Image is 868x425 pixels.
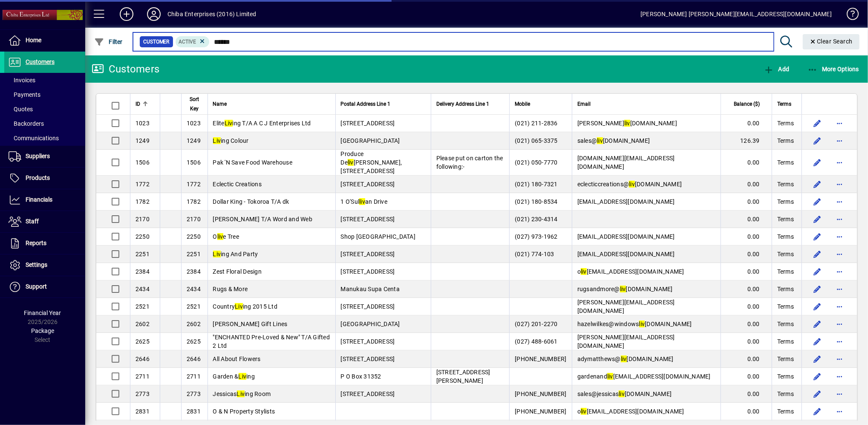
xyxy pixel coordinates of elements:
[213,390,271,397] span: Jessicas ing Room
[4,87,85,102] a: Payments
[721,385,772,403] td: 0.00
[136,120,150,127] span: 1023
[213,356,261,362] span: All About Flowers
[26,283,47,290] span: Support
[810,405,824,418] button: Edit
[607,373,613,380] em: liv
[136,408,150,415] span: 2831
[136,356,150,362] span: 2646
[136,99,140,109] span: ID
[143,38,170,46] span: Customer
[341,251,395,257] span: [STREET_ADDRESS]
[621,356,627,362] em: liv
[26,58,55,65] span: Customers
[515,99,530,109] span: Mobile
[515,233,558,240] span: (027) 973-1962
[26,37,41,43] span: Home
[436,369,490,384] span: [STREET_ADDRESS][PERSON_NAME]
[9,77,35,84] span: Invoices
[26,196,52,203] span: Financials
[833,300,846,313] button: More options
[833,317,846,331] button: More options
[92,34,125,49] button: Filter
[577,286,673,292] span: rugsandmore@ [DOMAIN_NAME]
[436,155,503,170] span: Please put on carton the following:-
[26,218,39,225] span: Staff
[833,116,846,130] button: More options
[213,137,221,144] em: Liv
[136,198,150,205] span: 1782
[136,181,150,188] span: 1772
[833,212,846,226] button: More options
[721,263,772,280] td: 0.00
[9,91,40,98] span: Payments
[807,66,859,72] span: More Options
[187,303,201,310] span: 2521
[777,267,794,276] span: Terms
[179,39,196,45] span: Active
[721,115,772,132] td: 0.00
[187,251,201,257] span: 2251
[213,198,289,205] span: Dollar King - Tokoroa T/A dk
[777,302,794,311] span: Terms
[803,34,860,49] button: Clear
[341,99,391,109] span: Postal Address Line 1
[721,176,772,193] td: 0.00
[187,373,201,380] span: 2711
[833,195,846,208] button: More options
[187,356,201,362] span: 2646
[136,390,150,397] span: 2773
[176,36,210,47] mat-chip: Activation Status: Active
[136,251,150,257] span: 2251
[92,62,159,76] div: Customers
[187,198,201,205] span: 1782
[726,99,767,109] div: Balance ($)
[187,268,201,275] span: 2384
[213,137,249,144] span: ing Colour
[833,156,846,169] button: More options
[136,216,150,223] span: 2170
[577,181,682,188] span: eclecticcreations@ [DOMAIN_NAME]
[629,181,635,188] em: liv
[213,321,288,327] span: [PERSON_NAME] Gift Lines
[4,102,85,116] a: Quotes
[577,137,650,144] span: sales@ [DOMAIN_NAME]
[213,286,248,292] span: Rugs & More
[213,268,262,275] span: Zest Floral Design
[833,405,846,418] button: More options
[341,198,388,205] span: 1 O'Sul an Drive
[577,198,675,205] span: [EMAIL_ADDRESS][DOMAIN_NAME]
[810,282,824,296] button: Edit
[515,99,567,109] div: Mobile
[833,247,846,261] button: More options
[341,356,395,362] span: [STREET_ADDRESS]
[577,334,675,349] span: [PERSON_NAME][EMAIL_ADDRESS][DOMAIN_NAME]
[810,195,824,208] button: Edit
[213,216,313,223] span: [PERSON_NAME] T/A Word and Web
[840,2,857,29] a: Knowledge Base
[810,247,824,261] button: Edit
[341,303,395,310] span: [STREET_ADDRESS]
[639,321,645,327] em: liv
[721,315,772,333] td: 0.00
[341,120,395,127] span: [STREET_ADDRESS]
[810,177,824,191] button: Edit
[26,153,50,159] span: Suppliers
[577,268,684,275] span: o [EMAIL_ADDRESS][DOMAIN_NAME]
[581,268,587,275] em: liv
[577,373,711,380] span: gardenand [EMAIL_ADDRESS][DOMAIN_NAME]
[187,216,201,223] span: 2170
[577,390,672,397] span: sales@jessicas [DOMAIN_NAME]
[26,174,50,181] span: Products
[515,390,567,397] span: [PHONE_NUMBER]
[777,320,794,328] span: Terms
[359,198,365,205] em: liv
[577,99,715,109] div: Email
[94,38,123,45] span: Filter
[4,30,85,51] a: Home
[805,61,862,77] button: More Options
[187,338,201,345] span: 2625
[734,99,760,109] span: Balance ($)
[833,265,846,278] button: More options
[140,6,167,22] button: Profile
